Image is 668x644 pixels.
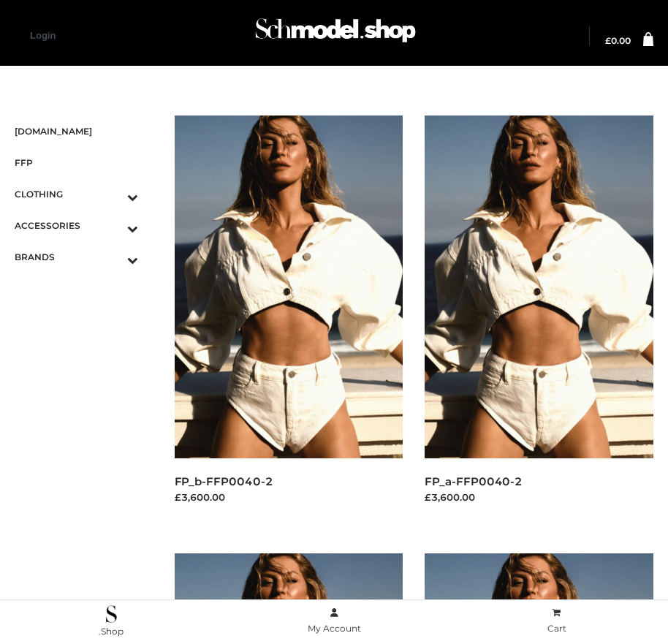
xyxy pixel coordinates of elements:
a: Schmodel Admin 964 [248,12,420,60]
a: [DOMAIN_NAME] [15,115,138,147]
span: ACCESSORIES [15,217,138,234]
a: FP_b-FFP0040-2 [175,474,273,488]
button: Toggle Submenu [87,241,138,273]
img: .Shop [106,605,117,623]
span: BRANDS [15,249,138,265]
a: £0.00 [605,37,631,45]
span: FFP [15,154,138,171]
img: Schmodel Admin 964 [251,8,420,60]
a: BRANDSToggle Submenu [15,241,138,273]
bdi: 0.00 [605,35,631,46]
a: Cart [445,605,668,637]
a: Login [30,30,56,41]
a: FP_a-FFP0040-2 [425,474,523,488]
a: ACCESSORIESToggle Submenu [15,210,138,241]
span: CLOTHING [15,186,138,202]
span: My Account [308,623,361,634]
a: FFP [15,147,138,178]
span: .Shop [99,626,124,637]
span: £ [605,35,611,46]
button: Toggle Submenu [87,210,138,241]
div: £3,600.00 [175,490,403,504]
div: £3,600.00 [425,490,653,504]
span: Cart [547,623,566,634]
a: My Account [223,605,446,637]
button: Toggle Submenu [87,178,138,210]
span: [DOMAIN_NAME] [15,123,138,140]
a: CLOTHINGToggle Submenu [15,178,138,210]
